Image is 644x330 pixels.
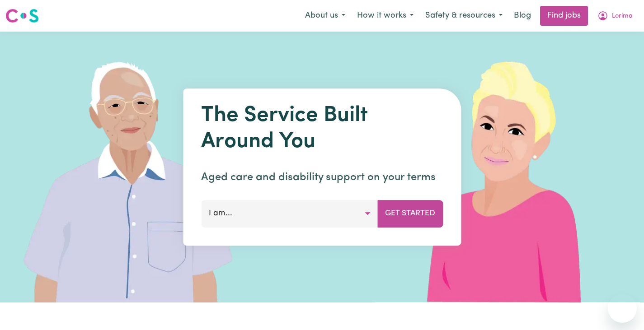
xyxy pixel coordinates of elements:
[377,200,443,227] button: Get Started
[419,6,508,25] button: Safety & resources
[612,11,633,21] span: Lorima
[351,6,419,25] button: How it works
[5,5,39,26] a: Careseekers logo
[608,294,637,323] iframe: Button to launch messaging window
[201,200,378,227] button: I am...
[540,6,588,26] a: Find jobs
[201,103,443,155] h1: The Service Built Around You
[299,6,351,25] button: About us
[5,8,39,24] img: Careseekers logo
[508,6,536,26] a: Blog
[592,6,639,25] button: My Account
[201,169,443,186] p: Aged care and disability support on your terms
